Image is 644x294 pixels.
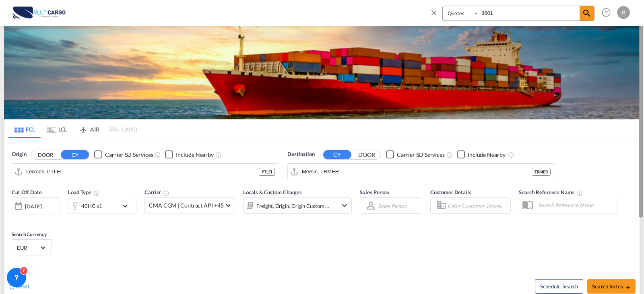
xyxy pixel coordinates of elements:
[12,164,279,180] md-input-container: Leixoes, PTLEI
[360,189,389,195] span: Sales Person
[468,151,506,159] div: Include Nearby
[287,150,315,158] span: Destination
[17,244,39,251] span: EUR
[429,6,442,25] span: icon-close
[155,152,161,158] md-icon: Unchecked: Search for CY (Container Yard) services for all selected carriers.Checked : Search for...
[457,150,506,159] md-checkbox: Checkbox No Ink
[105,151,153,159] div: Carrier SD Services
[243,189,302,195] span: Locals & Custom Charges
[149,201,223,210] span: CMA CGM | Contract API +45
[16,283,29,290] span: Reset
[256,200,330,212] div: Freight Origin Origin Custom Factory Stuffing
[41,120,73,138] md-tab-item: LCL
[12,197,60,214] div: [DATE]
[73,120,105,138] md-tab-item: AIR
[215,152,222,158] md-icon: Unchecked: Ignores neighbouring ports when fetching rates.Checked : Includes neighbouring ports w...
[323,150,351,159] button: CY
[288,164,555,180] md-input-container: Mersin, TRMER
[68,189,100,195] span: Load Type
[532,168,551,176] div: TRMER
[302,166,532,178] input: Search by Port
[625,284,631,290] md-icon: icon-arrow-right
[386,150,445,159] md-checkbox: Checkbox No Ink
[26,166,259,178] input: Search by Port
[580,6,594,21] span: icon-magnify
[259,168,275,176] div: PTLEI
[120,201,134,211] md-icon: icon-chevron-down
[479,6,580,20] input: Enter Quotation Number
[8,282,29,291] div: icon-refreshReset
[12,189,42,195] span: Cut Off Date
[508,152,514,158] md-icon: Unchecked: Ignores neighbouring ports when fetching rates.Checked : Includes neighbouring ports w...
[519,189,583,195] span: Search Reference Name
[430,189,471,195] span: Customer Details
[429,8,438,17] md-icon: icon-close
[4,26,640,119] img: LCL+%26+FCL+BACKGROUND.png
[12,4,66,22] img: 82db67801a5411eeacfdbd8acfa81e61.png
[446,152,453,158] md-icon: Unchecked: Search for CY (Container Yard) services for all selected carriers.Checked : Search for...
[617,6,630,19] div: R
[81,200,102,212] div: 40HC x1
[592,283,631,290] span: Search Rates
[94,150,153,159] md-checkbox: Checkbox No Ink
[8,120,137,138] md-pagination-wrapper: Use the left and right arrow keys to navigate between tabs
[8,283,16,290] md-icon: icon-refresh
[176,151,214,159] div: Include Nearby
[144,189,169,195] span: Carrier
[12,231,47,237] span: Search Currency
[587,279,636,294] button: Search Ratesicon-arrow-right
[16,242,47,253] md-select: Select Currency: € EUREuro
[68,198,136,214] div: 40HC x1icon-chevron-down
[8,120,41,138] md-tab-item: FCL
[78,125,88,131] md-icon: icon-airplane
[61,150,89,159] button: CY
[93,190,100,196] md-icon: icon-information-outline
[599,6,613,19] span: Help
[397,151,445,159] div: Carrier SD Services
[448,199,508,212] input: Enter Customer Details
[12,150,26,158] span: Origin
[576,190,583,196] md-icon: Your search will be saved by the below given name
[25,203,41,210] div: [DATE]
[582,8,592,18] md-icon: icon-magnify
[377,200,408,212] md-select: Sales Person
[340,201,349,210] md-icon: icon-chevron-down
[243,197,352,214] div: Freight Origin Origin Custom Factory Stuffingicon-chevron-down
[12,214,18,224] md-datepicker: Select
[353,150,381,159] button: DOOR
[165,150,214,159] md-checkbox: Checkbox No Ink
[599,6,617,20] div: Help
[31,150,60,159] button: DOOR
[163,190,169,196] md-icon: The selected Trucker/Carrierwill be displayed in the rate results If the rates are from another f...
[534,199,617,211] input: Search Reference Name
[535,279,583,294] button: Note: By default Schedule search will only considerorigin ports, destination ports and cut off da...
